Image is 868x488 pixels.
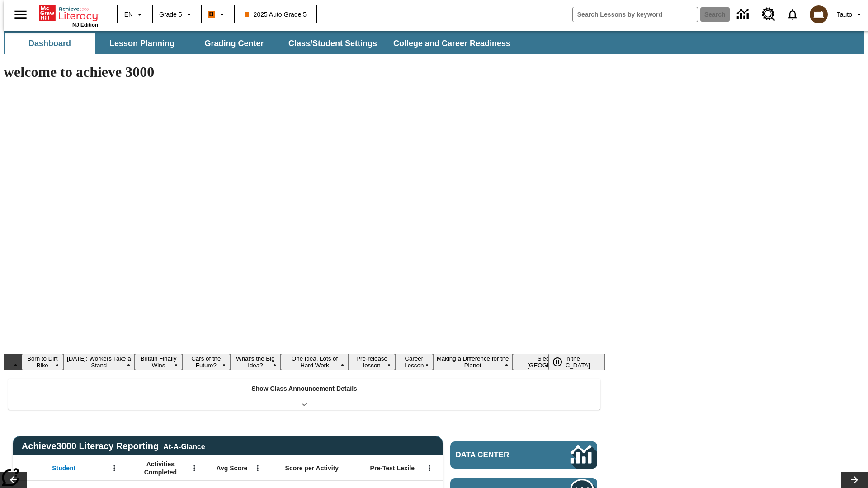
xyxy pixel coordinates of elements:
div: At-A-Glance [163,441,205,451]
button: Open Menu [108,461,121,475]
span: Grade 5 [159,10,182,19]
button: Slide 6 One Idea, Lots of Hard Work [281,354,349,370]
input: search field [573,7,698,22]
button: Slide 2 Labor Day: Workers Take a Stand [63,354,135,370]
button: Lesson Planning [97,33,187,54]
span: Score per Activity [285,464,339,472]
span: Tauto [837,10,852,19]
h1: welcome to achieve 3000 [4,64,605,80]
button: Slide 9 Making a Difference for the Planet [433,354,513,370]
button: Slide 10 Sleepless in the Animal Kingdom [513,354,605,370]
button: Boost Class color is orange. Change class color [204,6,231,23]
span: Data Center [456,450,540,460]
button: Pause [548,354,566,370]
button: College and Career Readiness [386,33,518,54]
button: Slide 3 Britain Finally Wins [135,354,182,370]
a: Data Center [450,441,597,469]
div: SubNavbar [4,33,519,54]
span: B [209,9,214,20]
button: Open Menu [188,461,201,475]
a: Data Center [731,2,756,27]
button: Select a new avatar [804,3,833,26]
p: Show Class Announcement Details [251,384,357,394]
div: Home [39,3,98,28]
div: Pause [548,354,576,370]
button: Slide 1 Born to Dirt Bike [22,354,63,370]
a: Home [39,4,98,22]
span: Avg Score [216,464,247,472]
div: SubNavbar [4,31,864,54]
span: Activities Completed [131,460,190,476]
button: Open side menu [7,1,34,28]
span: EN [124,10,133,19]
a: Notifications [781,3,804,26]
span: Student [52,464,75,472]
a: Resource Center, Will open in new tab [756,2,781,27]
button: Open Menu [251,461,264,475]
button: Class/Student Settings [281,33,384,54]
button: Slide 8 Career Lesson [395,354,433,370]
button: Profile/Settings [833,6,868,23]
button: Slide 5 What's the Big Idea? [230,354,281,370]
span: NJ Edition [72,22,98,28]
div: Show Class Announcement Details [8,379,600,410]
button: Language: EN, Select a language [120,6,149,23]
button: Grade: Grade 5, Select a grade [156,6,198,23]
button: Grading Center [189,33,279,54]
button: Open Menu [423,461,436,475]
span: Achieve3000 Literacy Reporting [22,441,205,451]
span: Pre-Test Lexile [370,464,415,472]
button: Slide 7 Pre-release lesson [349,354,395,370]
img: avatar image [810,5,828,23]
span: 2025 Auto Grade 5 [245,10,307,19]
button: Dashboard [5,33,95,54]
button: Slide 4 Cars of the Future? [182,354,230,370]
button: Lesson carousel, Next [841,472,868,488]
